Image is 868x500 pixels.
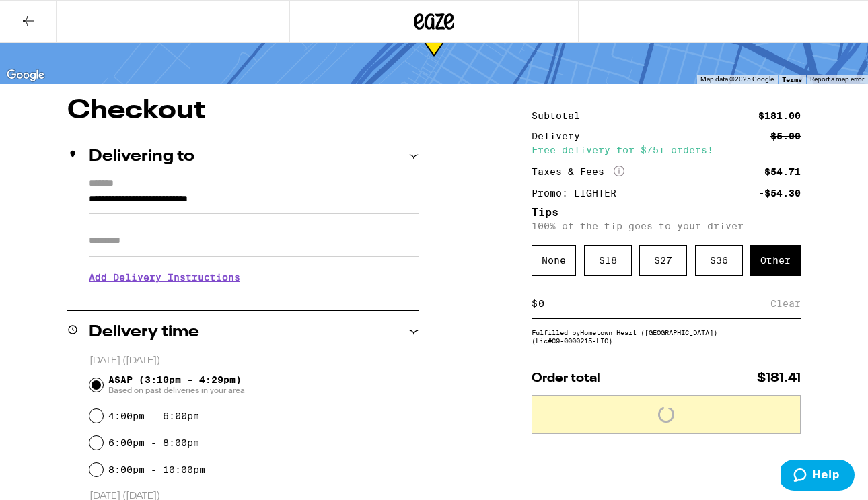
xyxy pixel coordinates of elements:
[532,245,576,276] div: None
[757,372,801,384] span: $181.41
[532,145,801,155] div: Free delivery for $75+ orders!
[538,297,770,310] input: 0
[770,131,801,141] div: $5.00
[3,67,48,84] img: Google
[532,131,589,141] div: Delivery
[782,75,802,83] a: Terms
[532,221,801,231] p: 100% of the tip goes to your driver
[89,293,419,303] p: We'll contact you at [PHONE_NUMBER] when we arrive
[89,149,194,165] h2: Delivering to
[108,374,245,396] span: ASAP (3:10pm - 4:29pm)
[750,245,801,276] div: Other
[758,111,801,120] div: $181.00
[89,262,419,293] h3: Add Delivery Instructions
[532,289,538,318] div: $
[532,372,600,384] span: Order total
[108,385,245,396] span: Based on past deliveries in your area
[532,166,624,178] div: Taxes & Fees
[764,167,801,176] div: $54.71
[108,464,205,475] label: 8:00pm - 10:00pm
[584,245,632,276] div: $ 18
[781,460,855,493] iframe: Opens a widget where you can find more information
[108,410,199,421] label: 4:00pm - 6:00pm
[639,245,687,276] div: $ 27
[89,355,419,367] p: [DATE] ([DATE])
[770,289,801,318] div: Clear
[89,324,199,341] h2: Delivery time
[700,75,774,83] span: Map data ©2025 Google
[532,188,626,198] div: Promo: LIGHTER
[532,328,801,345] div: Fulfilled by Hometown Heart ([GEOGRAPHIC_DATA]) (Lic# C9-0000215-LIC )
[810,75,864,83] a: Report a map error
[695,245,743,276] div: $ 36
[532,111,589,120] div: Subtotal
[758,188,801,198] div: -$54.30
[108,437,199,448] label: 6:00pm - 8:00pm
[67,98,419,124] h1: Checkout
[532,207,801,218] h5: Tips
[3,67,48,84] a: Open this area in Google Maps (opens a new window)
